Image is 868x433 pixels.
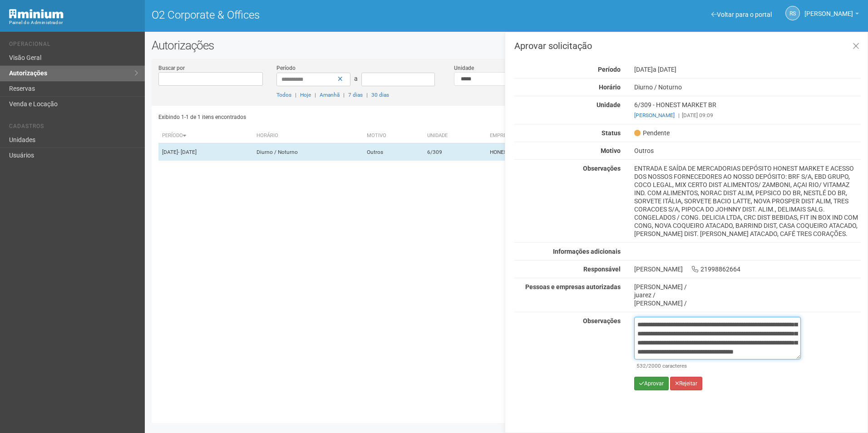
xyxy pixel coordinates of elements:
th: Período [158,128,253,143]
div: [PERSON_NAME] / [634,299,861,307]
td: Diurno / Noturno [253,143,363,161]
div: 6/309 - HONEST MARKET BR [627,101,868,119]
strong: Responsável [583,266,621,273]
li: Cadastros [9,123,138,133]
div: /2000 caracteres [636,362,799,370]
div: Exibindo 1-1 de 1 itens encontrados [158,110,503,124]
td: [DATE] [158,143,253,161]
strong: Observações [583,317,621,325]
span: a [354,75,358,82]
a: Amanhã [320,92,340,98]
a: [PERSON_NAME] [634,112,675,118]
div: juarez / [634,291,861,299]
span: | [315,92,316,98]
span: Pendente [634,129,670,137]
div: ENTRADA E SAÍDA DE MERCADORIAS DEPÓSITO HONEST MARKET E ACESSO DOS NOSSOS FORNECEDORES AO NOSSO D... [627,164,868,238]
strong: Horário [599,84,621,91]
span: | [366,92,368,98]
span: | [295,92,296,98]
label: Período [276,64,296,72]
div: [PERSON_NAME] 21998862664 [627,265,868,273]
div: [DATE] [627,65,868,74]
strong: Unidade [597,101,621,108]
span: Rayssa Soares Ribeiro [804,1,853,17]
td: Outros [363,143,424,161]
span: | [678,112,680,118]
div: [DATE] 09:09 [634,111,861,119]
span: a [DATE] [653,66,676,73]
strong: Status [602,129,621,137]
img: Minium [9,9,64,19]
span: 532 [636,363,646,369]
label: Unidade [454,64,474,72]
strong: Pessoas e empresas autorizadas [525,283,621,290]
strong: Observações [583,165,621,172]
h3: Aprovar solicitação [514,41,861,50]
th: Motivo [363,128,424,143]
th: Horário [253,128,363,143]
button: Rejeitar [670,377,702,390]
span: - [DATE] [178,149,197,155]
span: | [343,92,345,98]
a: Todos [276,92,291,98]
h2: Autorizações [152,39,861,52]
a: 30 dias [371,92,389,98]
h1: O2 Corporate & Offices [152,9,500,21]
strong: Período [598,66,621,73]
strong: Motivo [601,147,621,154]
div: Outros [627,147,868,155]
strong: Informações adicionais [553,248,621,255]
a: Fechar [847,37,865,56]
th: Unidade [424,128,486,143]
a: [PERSON_NAME] [804,11,859,19]
div: [PERSON_NAME] / [634,283,861,291]
td: HONEST MARKET BR [486,143,617,161]
li: Operacional [9,41,138,50]
label: Buscar por [158,64,185,72]
div: Painel do Administrador [9,19,138,27]
a: Voltar para o portal [711,11,772,18]
a: 7 dias [348,92,363,98]
td: 6/309 [424,143,486,161]
a: Hoje [300,92,311,98]
div: Diurno / Noturno [627,83,868,91]
a: RS [785,6,800,20]
button: Aprovar [634,377,669,390]
th: Empresa [486,128,617,143]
